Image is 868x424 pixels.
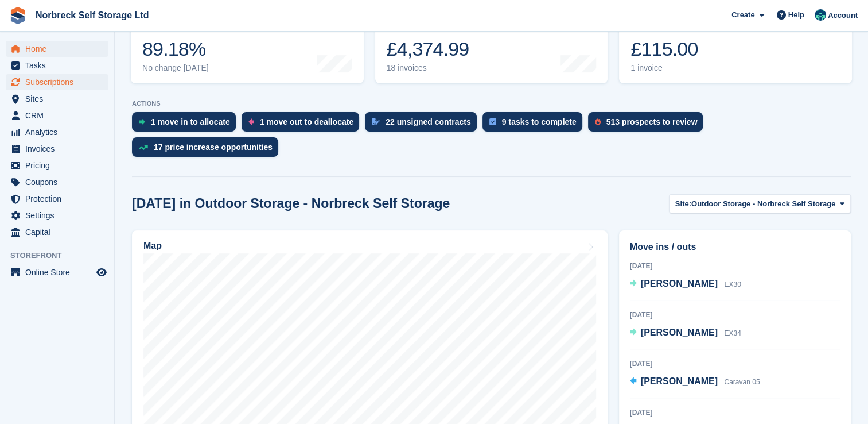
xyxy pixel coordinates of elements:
[25,174,94,190] span: Coupons
[6,124,108,140] a: menu
[630,37,709,61] div: £115.00
[25,207,94,223] span: Settings
[154,142,273,152] div: 17 price increase opportunities
[6,207,108,223] a: menu
[630,277,741,292] a: [PERSON_NAME] EX30
[6,91,108,107] a: menu
[132,137,284,163] a: 17 price increase opportunities
[242,112,365,137] a: 1 move out to deallocate
[142,37,209,61] div: 89.18%
[724,378,760,386] span: Caravan 05
[641,279,718,288] span: [PERSON_NAME]
[387,37,472,61] div: £4,374.99
[143,241,162,251] h2: Map
[788,9,804,21] span: Help
[386,117,471,126] div: 22 unsigned contracts
[25,157,94,174] span: Pricing
[6,174,108,190] a: menu
[6,57,108,74] a: menu
[6,141,108,157] a: menu
[25,141,94,157] span: Invoices
[630,310,840,320] div: [DATE]
[6,74,108,90] a: menu
[25,224,94,240] span: Capital
[675,198,691,210] span: Site:
[6,264,108,280] a: menu
[828,10,858,21] span: Account
[606,117,698,126] div: 513 prospects to review
[387,63,472,73] div: 18 invoices
[131,10,364,83] a: Occupancy 89.18% No change [DATE]
[630,240,840,254] h2: Move ins / outs
[6,191,108,207] a: menu
[31,6,153,25] a: Norbreck Self Storage Ltd
[502,117,577,126] div: 9 tasks to complete
[669,194,851,213] button: Site: Outdoor Storage - Norbreck Self Storage
[139,145,148,150] img: price_increase_opportunities-93ffe204e8149a01c8c9dc8f82e8f89637d9d84a8eef4429ea346261dce0b2c0.svg
[489,118,496,125] img: task-75834270c22a3079a89374b754ae025e5fb1db73e45f91037f5363f120a921f8.svg
[25,264,94,280] span: Online Store
[630,261,840,271] div: [DATE]
[6,107,108,124] a: menu
[630,63,709,73] div: 1 invoice
[25,91,94,107] span: Sites
[641,327,718,337] span: [PERSON_NAME]
[25,107,94,124] span: CRM
[619,10,852,83] a: Awaiting payment £115.00 1 invoice
[10,250,114,261] span: Storefront
[9,7,26,24] img: stora-icon-8386f47178a22dfd0bd8f6a31ec36ba5ce8667c1dd55bd0f319d3a0aa187defe.svg
[248,118,254,125] img: move_outs_to_deallocate_icon-f764333ba52eb49d3ac5e1228854f67142a1ed5810a6f6cc68b1a99e826820c5.svg
[482,112,588,137] a: 9 tasks to complete
[151,117,230,126] div: 1 move in to allocate
[6,224,108,240] a: menu
[630,359,840,369] div: [DATE]
[25,57,94,74] span: Tasks
[724,280,741,288] span: EX30
[588,112,709,137] a: 513 prospects to review
[132,196,450,211] h2: [DATE] in Outdoor Storage - Norbreck Self Storage
[375,10,608,83] a: Month-to-date sales £4,374.99 18 invoices
[25,191,94,207] span: Protection
[260,117,353,126] div: 1 move out to deallocate
[6,157,108,174] a: menu
[95,265,108,279] a: Preview store
[630,407,840,418] div: [DATE]
[25,124,94,140] span: Analytics
[724,329,741,337] span: EX34
[132,100,851,107] p: ACTIONS
[365,112,482,137] a: 22 unsigned contracts
[6,41,108,57] a: menu
[630,375,760,390] a: [PERSON_NAME] Caravan 05
[372,118,380,125] img: contract_signature_icon-13c848040528278c33f63329250d36e43548de30e8caae1d1a13099fd9432cc5.svg
[641,376,718,386] span: [PERSON_NAME]
[25,41,94,57] span: Home
[25,74,94,90] span: Subscriptions
[691,198,835,210] span: Outdoor Storage - Norbreck Self Storage
[142,63,209,73] div: No change [DATE]
[595,118,601,125] img: prospect-51fa495bee0391a8d652442698ab0144808aea92771e9ea1ae160a38d050c398.svg
[139,118,145,125] img: move_ins_to_allocate_icon-fdf77a2bb77ea45bf5b3d319d69a93e2d87916cf1d5bf7949dd705db3b84f3ca.svg
[731,9,754,21] span: Create
[815,9,826,21] img: Sally King
[132,112,242,137] a: 1 move in to allocate
[630,326,741,341] a: [PERSON_NAME] EX34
